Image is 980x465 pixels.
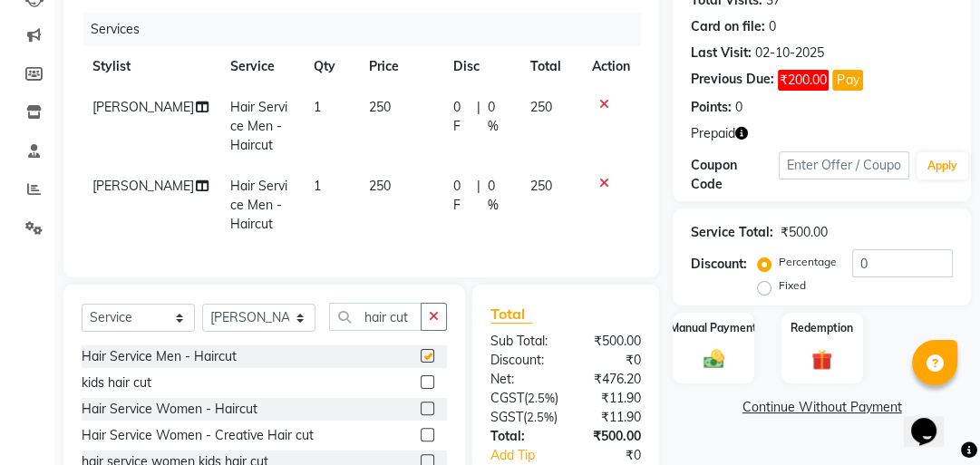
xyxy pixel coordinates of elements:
[303,46,358,87] th: Qty
[82,347,237,366] div: Hair Service Men - Haircut
[92,99,194,115] span: [PERSON_NAME]
[769,17,776,36] div: 0
[571,408,655,427] div: ₹11.90
[82,46,219,87] th: Stylist
[779,254,837,270] label: Percentage
[581,46,641,87] th: Action
[691,124,735,143] span: Prepaid
[735,98,742,117] div: 0
[572,389,655,408] div: ₹11.90
[369,99,391,115] span: 250
[697,347,731,371] img: _cash.svg
[691,70,774,91] div: Previous Due:
[441,46,519,87] th: Disc
[528,391,555,405] span: 2.5%
[670,320,757,336] label: Manual Payment
[477,332,566,351] div: Sub Total:
[779,151,909,179] input: Enter Offer / Coupon Code
[369,178,391,194] span: 250
[477,370,566,389] div: Net:
[917,152,968,179] button: Apply
[82,373,151,392] div: kids hair cut
[452,177,470,215] span: 0 F
[92,178,194,194] span: [PERSON_NAME]
[82,400,257,419] div: Hair Service Women - Haircut
[477,177,480,215] span: |
[530,99,552,115] span: 250
[83,13,655,46] div: Services
[691,17,765,36] div: Card on file:
[452,98,470,136] span: 0 F
[477,389,572,408] div: ( )
[676,398,967,417] a: Continue Without Payment
[566,332,655,351] div: ₹500.00
[519,46,581,87] th: Total
[566,370,655,389] div: ₹476.20
[530,178,552,194] span: 250
[488,177,509,215] span: 0 %
[566,427,655,446] div: ₹500.00
[904,392,962,447] iframe: chat widget
[488,98,509,136] span: 0 %
[477,446,580,465] a: Add Tip
[581,446,655,465] div: ₹0
[477,351,566,370] div: Discount:
[566,351,655,370] div: ₹0
[832,70,863,91] button: Pay
[358,46,442,87] th: Price
[691,223,773,242] div: Service Total:
[527,410,554,424] span: 2.5%
[691,98,732,117] div: Points:
[477,98,480,136] span: |
[314,99,321,115] span: 1
[791,320,853,336] label: Redemption
[477,408,571,427] div: ( )
[779,277,806,294] label: Fixed
[230,178,287,232] span: Hair Service Men - Haircut
[329,303,422,331] input: Search or Scan
[314,178,321,194] span: 1
[219,46,303,87] th: Service
[230,99,287,153] span: Hair Service Men - Haircut
[82,426,314,445] div: Hair Service Women - Creative Hair cut
[691,156,778,194] div: Coupon Code
[477,427,566,446] div: Total:
[691,255,747,274] div: Discount:
[781,223,828,242] div: ₹500.00
[490,305,532,324] span: Total
[755,44,824,63] div: 02-10-2025
[805,347,839,373] img: _gift.svg
[691,44,752,63] div: Last Visit:
[778,70,829,91] span: ₹200.00
[490,390,524,406] span: CGST
[490,409,523,425] span: SGST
